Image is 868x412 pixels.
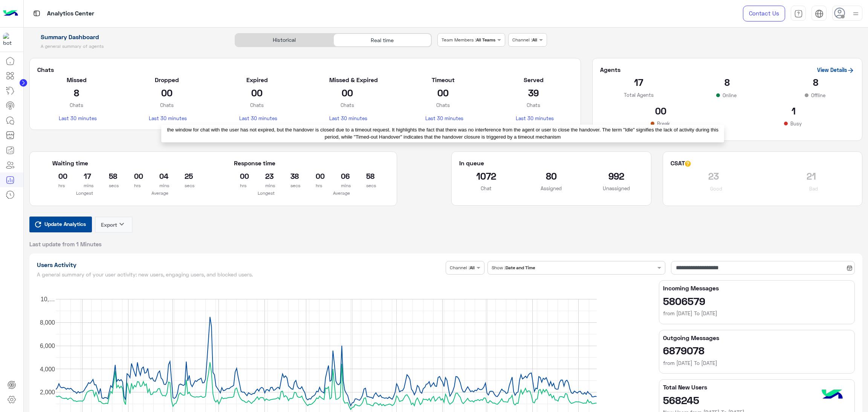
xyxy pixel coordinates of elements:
[59,87,95,99] h2: 8
[516,76,552,84] h5: Served
[109,170,110,182] h2: 58
[476,37,495,43] b: All Teams
[40,366,55,372] text: 4,000
[341,182,342,189] p: mins
[235,34,333,47] div: Historical
[40,296,55,302] text: 10,…
[37,272,443,278] h5: A general summary of your user activity: new users, engaging users, and blocked users.
[240,170,241,182] h2: 00
[239,101,275,109] p: Chats
[459,170,513,182] h2: 1072
[29,217,92,232] button: Update Analytics
[234,189,298,197] p: Longest
[149,87,185,99] h2: 00
[459,185,513,192] p: Chat
[58,170,60,182] h2: 00
[95,217,133,233] button: Exportkeyboard_arrow_down
[656,120,671,127] p: Break
[239,114,275,122] p: Last 30 minutes
[789,120,803,127] p: Busy
[590,170,643,182] h2: 992
[310,189,374,197] p: Average
[32,9,41,18] img: tab
[185,182,186,189] p: secs
[316,182,317,189] p: hrs
[663,284,851,292] h5: Incoming Messages
[240,182,241,189] p: hrs
[425,87,461,99] h2: 00
[52,189,117,197] p: Longest
[516,87,552,99] h2: 39
[149,101,185,109] p: Chats
[600,66,620,73] h5: Agents
[671,159,691,167] h5: CSAT
[366,170,367,182] h2: 58
[84,182,85,189] p: mins
[3,33,17,46] img: 1403182699927242
[134,170,135,182] h2: 00
[709,185,724,192] p: Good
[239,76,275,84] h5: Expired
[532,37,537,43] b: All
[40,389,55,395] text: 2,000
[59,114,95,122] p: Last 30 minutes
[600,76,677,88] h2: 17
[159,182,160,189] p: mins
[425,76,461,84] h5: Timeout
[425,101,461,109] p: Chats
[47,9,94,19] p: Analytics Center
[663,394,851,406] h2: 568245
[333,34,431,47] div: Real time
[590,185,643,192] p: Unassigned
[185,170,186,182] h2: 25
[341,170,342,182] h2: 06
[329,101,365,109] p: Chats
[808,185,819,192] p: Bad
[40,343,55,349] text: 6,000
[425,114,461,122] p: Last 30 minutes
[663,334,851,342] h5: Outgoing Messages
[524,170,578,182] h2: 80
[290,170,292,182] h2: 38
[316,170,317,182] h2: 00
[329,76,365,84] h5: Missed & Expired
[52,159,193,167] h5: Waiting time
[84,170,85,182] h2: 17
[37,261,443,269] h1: Users Activity
[733,105,854,117] h2: 1
[743,6,785,21] a: Contact Us
[290,182,292,189] p: secs
[265,182,266,189] p: mins
[29,240,102,248] span: Last update from 1 Minutes
[817,67,854,73] a: View Details
[815,9,824,18] img: tab
[663,383,851,391] h5: Total New Users
[600,91,677,99] p: Total Agents
[671,170,757,182] h2: 23
[721,92,738,99] p: Online
[663,359,851,367] h6: from [DATE] To [DATE]
[134,182,135,189] p: hrs
[600,105,722,117] h2: 00
[663,344,851,356] h2: 6879078
[149,114,185,122] p: Last 30 minutes
[663,310,851,317] h6: from [DATE] To [DATE]
[791,6,806,21] a: tab
[29,33,226,41] h1: Summary Dashboard
[810,92,827,99] p: Offline
[149,76,185,84] h5: Dropped
[516,101,552,109] p: Chats
[329,114,365,122] p: Last 30 minutes
[777,76,854,88] h2: 8
[819,382,845,408] img: hulul-logo.png
[128,189,193,197] p: Average
[58,182,60,189] p: hrs
[524,185,578,192] p: Assigned
[109,182,110,189] p: secs
[265,170,266,182] h2: 23
[851,9,860,18] img: profile
[516,114,552,122] p: Last 30 minutes
[40,319,55,326] text: 8,000
[29,43,226,49] h5: A general summary of agents
[37,66,573,73] h5: Chats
